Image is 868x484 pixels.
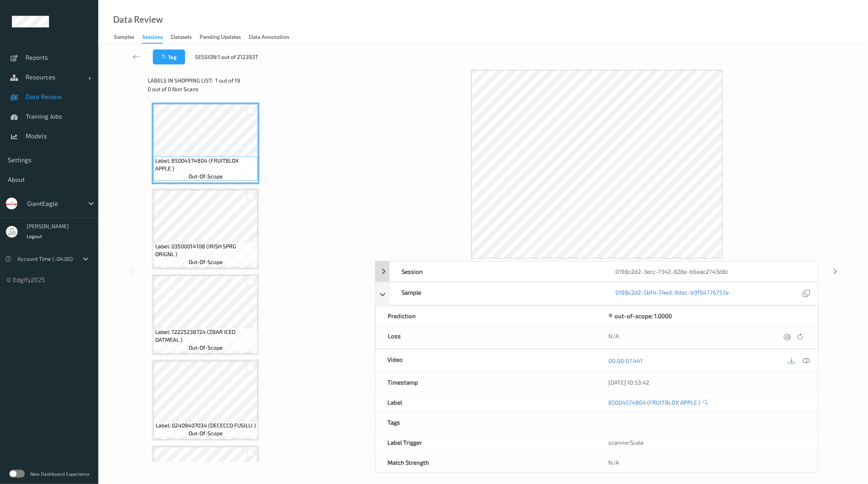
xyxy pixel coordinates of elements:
a: Data Annotation [249,32,297,43]
div: N/A [597,453,818,472]
div: Samples [114,33,134,43]
span: 1 out of 2123937 [218,53,258,61]
div: Session [390,262,604,281]
span: out-of-scope [189,429,223,437]
span: Label: 02409407034 (DECECCO FUSILLI ) [156,422,256,429]
a: 85004574804 (FRUITBLOX APPLE ) [609,398,701,406]
div: Video [376,350,596,372]
a: Pending Updates [200,32,249,43]
div: Data Annotation [249,33,289,43]
div: Datasets [171,33,192,43]
div: Match Strength [376,453,596,472]
a: Sessions [142,32,171,44]
div: Label Trigger [376,433,596,452]
div: Prediction [376,306,596,326]
span: out-of-scope [189,344,223,352]
a: Datasets [171,32,200,43]
div: Sample [390,282,604,305]
span: out-of-scope [189,172,223,180]
div: Tags [376,412,596,432]
span: Label: 85004574804 (FRUITBLOX APPLE ) [156,157,256,172]
div: Pending Updates [200,33,241,43]
div: scannerScale [597,433,818,452]
div: 0 out of 0 Non Scans [148,85,369,93]
div: Sessions [142,33,163,44]
span: out-of-scope [189,258,223,266]
div: [DATE] 10:53:42 [609,378,806,386]
a: 00:00:07.441 [609,357,643,365]
a: 0198c2d2-5bf4-74ed-9dec-b9f54776757e [615,288,729,299]
span: Labels in shopping list: [148,77,213,84]
div: Timestamp [376,372,596,392]
div: Loss [376,326,596,348]
div: Data Review [113,16,163,24]
span: Session: [195,53,218,61]
button: Tag [153,49,185,64]
div: Session0198c2d2-3ecc-7342-828e-b6eac2743d8c [375,261,818,282]
div: out-of-scope: 1.0000 [615,312,672,320]
div: Sample0198c2d2-5bf4-74ed-9dec-b9f54776757e [375,282,818,305]
span: Label: 03500014108 (IRISH SPRG ORIGNL ) [156,242,256,258]
span: Label: 72225238724 (ZBAR ICED OATMEAL ) [156,328,256,344]
a: Samples [114,32,142,43]
span: 1 out of 19 [215,77,240,84]
div: Label [376,392,596,412]
div: 0198c2d2-3ecc-7342-828e-b6eac2743d8c [604,262,817,281]
div: N/A [609,332,806,343]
